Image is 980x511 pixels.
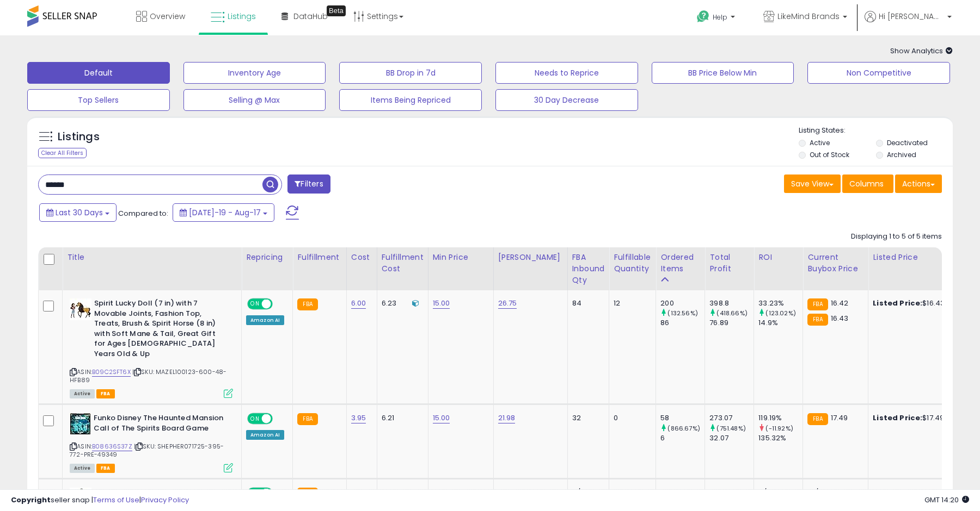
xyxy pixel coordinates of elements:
small: (866.67%) [667,424,700,433]
div: 58 [660,413,705,423]
div: $17.49 [873,413,963,423]
div: Repricing [246,252,288,263]
small: (132.56%) [667,309,697,317]
span: ON [248,300,262,309]
span: | SKU: SHEPHER071725-395-772-PRE-49349 [70,442,224,458]
label: Archived [887,150,916,159]
h5: Listings [58,129,100,145]
div: $16.43 [873,298,963,308]
div: Amazon AI [246,430,284,440]
div: Displaying 1 to 5 of 5 items [851,232,942,242]
small: FBA [807,314,828,326]
div: ASIN: [70,298,233,397]
span: OFF [271,414,289,423]
span: FBA [96,464,115,473]
small: FBA [297,413,317,425]
span: 17.49 [831,413,848,423]
small: FBA [297,298,317,310]
span: Hi [PERSON_NAME] [879,11,944,22]
button: 30 Day Decrease [495,89,638,111]
a: Privacy Policy [141,495,189,505]
span: [DATE]-19 - Aug-17 [189,207,261,218]
small: (-11.92%) [765,424,793,433]
a: 3.95 [351,413,366,423]
label: Out of Stock [810,150,849,159]
b: Listed Price: [873,413,922,423]
i: Get Help [696,10,710,23]
div: Ordered Items [660,252,700,275]
b: Funko Disney The Haunted Mansion Call of The Spirits Board Game [94,413,226,436]
div: ASIN: [70,413,233,471]
small: (751.48%) [716,424,745,433]
span: FBA [96,389,115,398]
div: ROI [758,252,798,263]
span: Columns [849,178,884,189]
button: Needs to Reprice [495,62,638,84]
a: 21.98 [498,413,516,423]
div: 119.19% [758,413,803,423]
span: Last 30 Days [56,207,103,218]
a: B09C2SFT6X [92,367,131,377]
div: seller snap | | [11,495,189,506]
button: Selling @ Max [183,89,326,111]
div: 6.21 [382,413,420,423]
button: Default [27,62,170,84]
div: Fulfillment Cost [382,252,424,275]
div: 6.23 [382,298,420,308]
div: Tooltip anchor [327,5,346,16]
span: 2025-09-17 14:20 GMT [924,495,969,505]
a: 15.00 [433,413,450,423]
div: 86 [660,318,705,328]
div: Title [67,252,237,263]
span: 16.42 [831,298,849,308]
div: Cost [351,252,372,263]
b: Listed Price: [873,298,922,308]
span: | SKU: MAZEL100123-600-48-HFB89 [70,367,226,384]
div: Fulfillment [297,252,341,263]
b: Spirit Lucky Doll (7 in) with 7 Movable Joints, Fashion Top, Treats, Brush & Spirit Horse (8 in) ... [94,298,226,362]
small: (418.66%) [716,309,747,317]
button: Inventory Age [183,62,326,84]
button: Last 30 Days [39,203,117,222]
div: Amazon AI [246,315,284,325]
a: Terms of Use [93,495,139,505]
div: [PERSON_NAME] [498,252,563,263]
div: Fulfillable Quantity [614,252,651,275]
div: FBA inbound Qty [572,252,605,286]
img: 413nllAp+sL._SL40_.jpg [70,298,91,320]
span: Compared to: [118,208,168,219]
small: (123.02%) [765,309,795,317]
div: 6 [660,433,705,443]
div: 32.07 [709,433,754,443]
a: 26.75 [498,298,517,309]
button: Non Competitive [807,62,950,84]
span: All listings currently available for purchase on Amazon [70,389,95,398]
span: ON [248,414,262,423]
button: Columns [842,175,893,193]
div: 76.89 [709,318,754,328]
a: Help [688,2,746,35]
button: [DATE]-19 - Aug-17 [173,203,274,222]
button: Actions [895,175,942,193]
div: 14.9% [758,318,803,328]
div: 398.8 [709,298,754,308]
label: Active [810,138,830,147]
div: 273.07 [709,413,754,423]
div: Current Buybox Price [807,252,863,275]
button: Save View [784,175,841,193]
div: 135.32% [758,433,803,443]
span: Help [713,13,727,22]
button: Items Being Repriced [339,89,482,111]
div: Listed Price [873,252,967,263]
div: Total Profit [709,252,749,275]
button: BB Drop in 7d [339,62,482,84]
a: 15.00 [433,298,450,309]
a: B08636S37Z [92,442,132,451]
div: Clear All Filters [38,148,87,158]
span: DataHub [293,11,328,22]
a: Hi [PERSON_NAME] [865,11,952,35]
span: Overview [150,11,185,22]
div: 0 [614,413,647,423]
button: BB Price Below Min [652,62,794,84]
span: All listings currently available for purchase on Amazon [70,464,95,473]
